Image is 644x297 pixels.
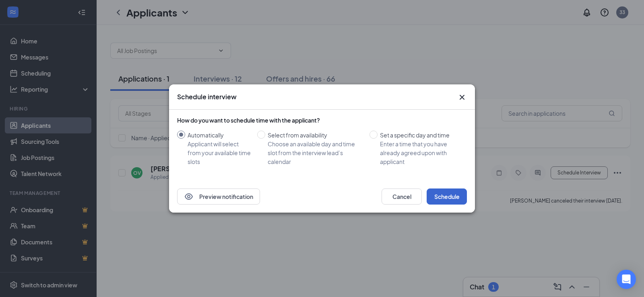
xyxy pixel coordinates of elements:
button: EyePreview notification [177,188,260,205]
div: Open Intercom Messenger [617,270,636,289]
div: Set a specific day and time [380,131,460,139]
button: Schedule [427,188,467,205]
div: Automatically [188,131,251,139]
button: Close [457,92,467,102]
div: How do you want to schedule time with the applicant? [177,116,467,124]
h3: Schedule interview [177,92,237,101]
div: Select from availability [268,131,363,139]
div: Applicant will select from your available time slots [188,139,251,166]
svg: Eye [184,192,194,201]
svg: Cross [457,92,467,102]
div: Enter a time that you have already agreed upon with applicant [380,139,460,166]
div: Choose an available day and time slot from the interview lead’s calendar [268,139,363,166]
button: Cancel [382,188,422,205]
